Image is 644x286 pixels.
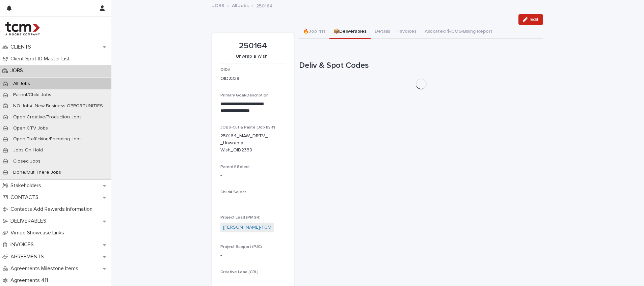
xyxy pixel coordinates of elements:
[8,67,28,74] p: JOBS
[220,125,275,130] span: JOBS-Cut & Paste (Job by #)
[220,75,239,82] p: OID2338
[220,93,269,97] span: Primary Goal/Description
[530,17,539,22] span: Edit
[8,103,108,109] p: NO Job#: New Business OPPORTUNITIES
[220,133,269,153] p: 250164_MAW_DRTV__Unwrap a Wish_OID2338
[8,56,75,62] p: Client Spot ID Master List
[394,25,421,39] button: Invoices
[8,206,98,212] p: Contacts Add Rewards Information
[8,194,44,201] p: CONTACTS
[220,68,230,72] span: OID#
[256,2,273,9] p: 250164
[220,172,286,179] p: -
[220,190,246,194] span: Child# Select
[8,254,49,260] p: AGREEMENTS
[8,125,53,131] p: Open CTV Jobs
[220,252,286,259] p: -
[8,81,35,87] p: All Jobs
[220,270,259,274] span: Creative Lead (CRL)
[8,136,87,142] p: Open Trafficking/Encoding Jobs
[299,25,329,39] button: 🔥Job 411
[220,197,286,204] p: -
[220,278,286,285] p: -
[5,22,40,35] img: 4hMmSqQkux38exxPVZHQ
[8,182,47,189] p: Stakeholders
[8,230,70,236] p: Vimeo Showcase Links
[371,25,394,39] button: Details
[8,44,36,50] p: CLIENTS
[8,147,48,153] p: Jobs On Hold
[8,92,57,98] p: Parent/Child Jobs
[220,41,286,51] p: 250164
[8,241,39,248] p: INVOICES
[223,224,271,231] a: [PERSON_NAME]-TCM
[8,277,53,284] p: Agreements 411
[518,14,543,25] button: Edit
[8,170,66,175] p: Done/Out There Jobs
[212,1,224,9] a: JOBS
[8,218,52,224] p: DELIVERABLES
[8,159,46,164] p: Closed Jobs
[220,216,261,220] span: Project Lead (PMGR)
[8,265,84,272] p: Agreements Milestone Items
[220,245,262,249] span: Project Support (PJC)
[329,25,371,39] button: 📦Deliverables
[220,54,283,59] p: Unwrap a Wish
[8,114,87,120] p: Open Creative/Production Jobs
[232,1,249,9] a: All Jobs
[421,25,497,39] button: Allocated $/COG/Billing Report
[299,61,543,70] h1: Deliv & Spot Codes
[220,165,250,169] span: Parent# Select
